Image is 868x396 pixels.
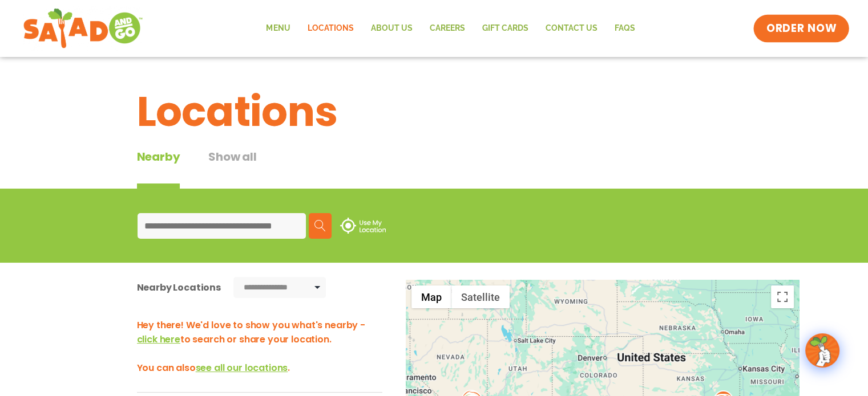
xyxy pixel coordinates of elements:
nav: Menu [257,15,643,42]
a: About Us [362,15,421,42]
div: Tabbed content [137,148,285,189]
h1: Locations [137,81,732,142]
div: Nearby Locations [137,280,221,295]
div: Nearby [137,148,180,189]
button: Show satellite imagery [451,285,510,308]
button: Show street map [411,285,451,308]
a: GIFT CARDS [473,15,536,42]
button: Show all [208,148,256,189]
img: wpChatIcon [806,334,838,366]
img: search.svg [314,220,326,231]
a: Contact Us [536,15,605,42]
span: click here [137,333,180,346]
h3: Hey there! We'd love to show you what's nearby - to search or share your location. You can also . [137,318,382,375]
a: ORDER NOW [753,15,849,42]
span: see all our locations [196,361,288,374]
button: Toggle fullscreen view [771,285,794,308]
span: ORDER NOW [766,21,837,36]
img: use-location.svg [340,218,386,234]
a: Careers [421,15,473,42]
a: Locations [298,15,362,42]
a: FAQs [605,15,643,42]
a: Menu [257,15,298,42]
img: new-SAG-logo-768×292 [23,6,143,51]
